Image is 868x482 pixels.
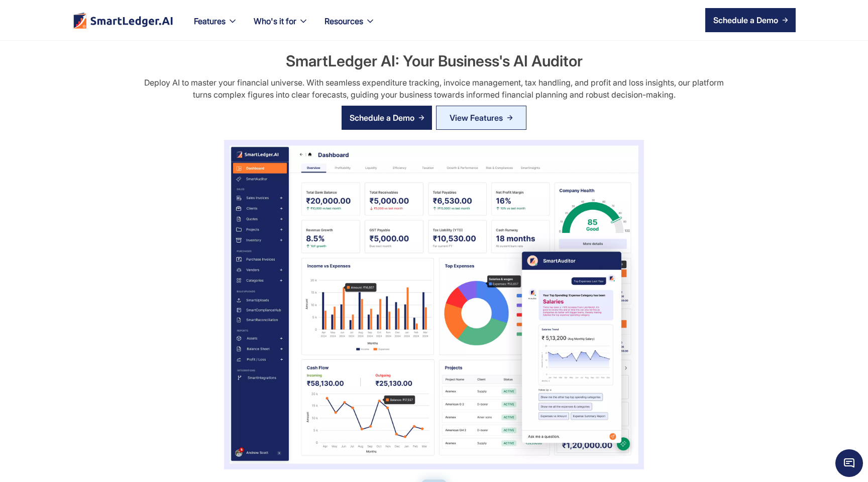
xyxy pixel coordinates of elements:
[450,110,503,126] div: View Features
[254,14,296,28] div: Who's it for
[418,115,424,121] img: arrow right icon
[713,14,778,26] div: Schedule a Demo
[286,50,583,71] h2: SmartLedger AI: Your Business's AI Auditor
[137,76,731,101] div: Deploy AI to master your financial universe. With seamless expenditure tracking, invoice manageme...
[507,115,513,121] img: Arrow Right Blue
[705,8,796,32] a: Schedule a Demo
[194,14,226,28] div: Features
[246,14,316,40] div: Who's it for
[316,14,383,40] div: Resources
[72,12,174,29] a: home
[72,12,174,29] img: footer logo
[835,449,863,477] span: Chat Widget
[436,106,526,130] a: View Features
[342,106,432,130] a: Schedule a Demo
[350,112,414,124] div: Schedule a Demo
[324,14,363,28] div: Resources
[186,14,246,40] div: Features
[782,17,788,23] img: arrow right icon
